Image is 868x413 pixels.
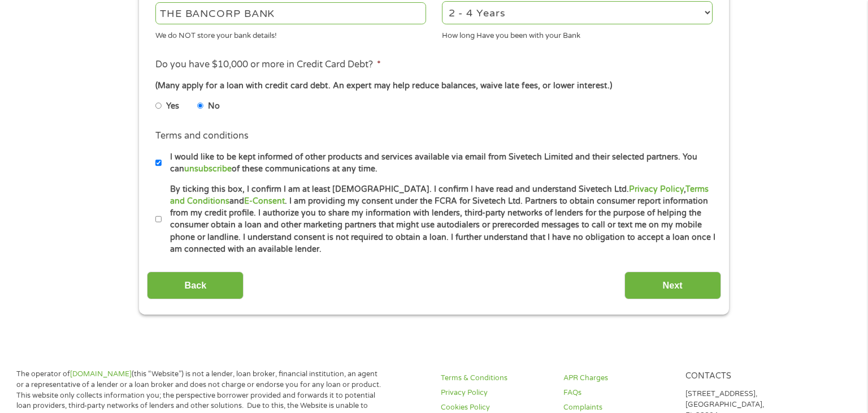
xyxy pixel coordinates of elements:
a: Terms and Conditions [170,184,709,206]
div: We do NOT store your bank details! [155,26,426,41]
a: Complaints [563,402,672,413]
a: E-Consent [244,196,285,206]
label: Terms and conditions [155,130,249,142]
input: Next [624,272,721,299]
a: FAQs [563,388,672,398]
input: Back [147,272,244,299]
h4: Contacts [685,371,794,382]
a: Privacy Policy [441,388,549,398]
label: Do you have $10,000 or more in Credit Card Debt? [155,59,381,71]
a: Cookies Policy [441,402,549,413]
label: I would like to be kept informed of other products and services available via email from Sivetech... [162,151,716,175]
a: Terms & Conditions [441,373,549,384]
label: No [208,100,220,113]
a: unsubscribe [184,164,232,174]
div: (Many apply for a loan with credit card debt. An expert may help reduce balances, waive late fees... [155,80,713,92]
label: By ticking this box, I confirm I am at least [DEMOGRAPHIC_DATA]. I confirm I have read and unders... [162,183,716,256]
a: Privacy Policy [629,184,684,194]
div: How long Have you been with your Bank [442,26,713,41]
label: Yes [166,100,179,113]
a: [DOMAIN_NAME] [70,369,132,378]
a: APR Charges [563,373,672,384]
